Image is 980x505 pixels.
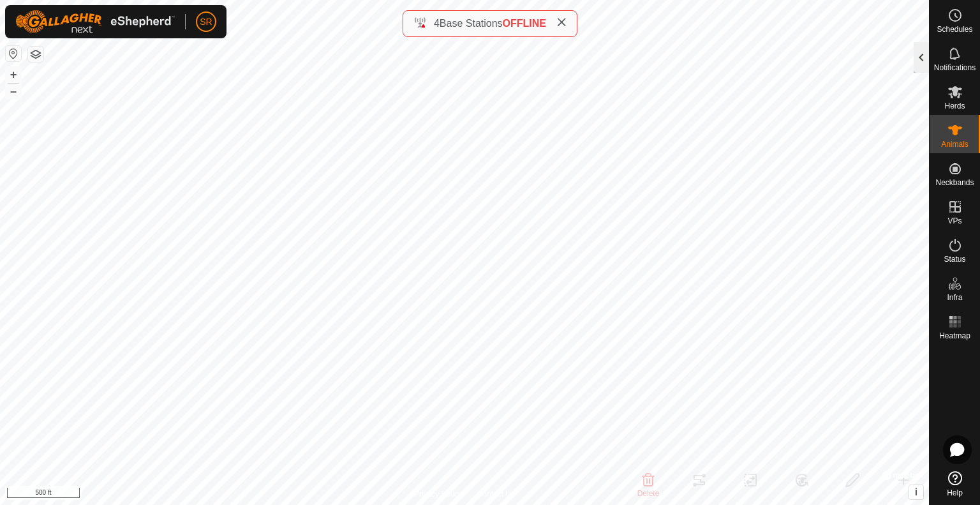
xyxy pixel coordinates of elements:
button: Reset Map [6,46,21,61]
a: Help [930,466,980,502]
span: Notifications [934,64,976,72]
span: OFFLINE [503,18,546,29]
span: Herds [944,102,965,110]
span: Heatmap [939,332,970,340]
a: Contact Us [477,488,515,500]
button: – [6,84,21,99]
span: 4 [434,18,440,29]
span: VPs [947,217,961,225]
span: Infra [947,294,962,301]
a: Privacy Policy [414,488,462,500]
span: Neckbands [935,179,974,186]
button: i [909,485,923,499]
img: Gallagher Logo [15,10,175,33]
span: i [915,486,917,497]
span: Help [947,489,963,497]
button: Map Layers [28,47,43,62]
span: Status [944,255,965,263]
span: SR [200,15,212,29]
span: Schedules [937,26,972,33]
span: Base Stations [440,18,503,29]
button: + [6,67,21,82]
span: Animals [941,140,969,148]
